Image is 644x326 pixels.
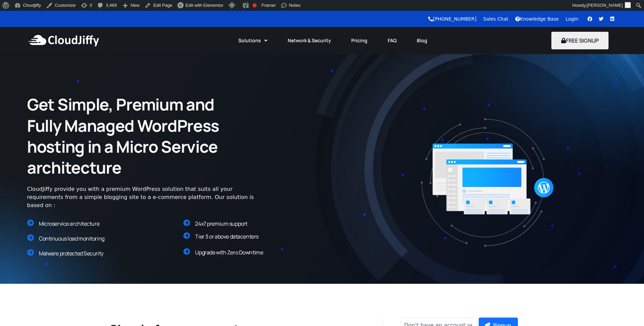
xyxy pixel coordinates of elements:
a: FREE SIGNUP [551,37,609,44]
span: Microservice architecture [39,220,99,227]
span: Tier 3 or above datacenters [195,233,258,240]
a: Sales Chat [483,16,508,22]
h2: Get Simple, Premium and Fully Managed WordPress hosting in a Micro Service architecture [27,94,223,178]
a: Network & Security [278,33,341,48]
a: Solutions [228,33,278,48]
div: CloudJiffy provide you with a premium WordPress solution that suits all your requirements from a ... [27,185,264,209]
button: FREE SIGNUP [551,32,609,49]
span: Edit with Elementor [186,3,223,8]
span: 24x7 premium support [195,220,247,227]
a: Pricing [341,33,378,48]
a: [PHONE_NUMBER] [428,16,476,22]
span: Continuous load monitoring [39,235,104,242]
a: Blog [407,33,437,48]
iframe: chat widget [616,299,637,319]
div: Focus keyphrase not set [253,3,257,7]
a: FAQ [378,33,407,48]
span: Malware protected Security [39,250,103,257]
img: Wordpress-Cluster.png [420,117,555,248]
a: Login [566,16,578,22]
span: [PERSON_NAME] [587,3,623,8]
a: Knowledge Base [515,16,559,22]
span: Upgrade with Zero Downtime [195,249,263,256]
